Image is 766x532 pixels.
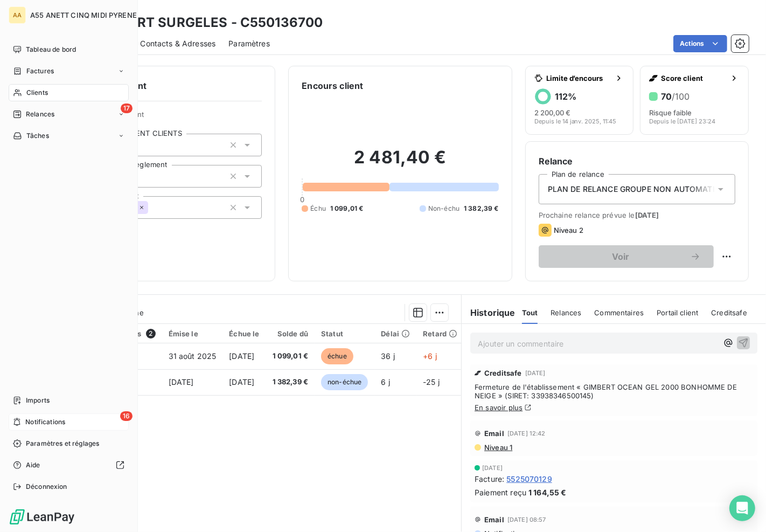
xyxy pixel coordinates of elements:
span: Déconnexion [26,482,67,492]
h6: Informations client [65,79,262,92]
span: Creditsafe [711,308,747,317]
div: Open Intercom Messenger [729,495,755,521]
span: [DATE] [525,370,546,376]
span: 17 [121,103,133,113]
button: Limite d’encours112%2 200,00 €Depuis le 14 janv. 2025, 11:45 [525,66,634,135]
span: 2 200,00 € [534,108,570,117]
span: Fermeture de l'établissement « GIMBERT OCEAN GEL 2000 BONHOMME DE NEIGE » (SIRET: 33938346500145) [475,383,753,400]
div: Échue le [229,329,259,338]
span: Relances [26,109,54,119]
span: Portail client [657,308,698,317]
span: Non-échu [428,204,459,213]
span: [DATE] 12:42 [507,430,546,437]
span: Aide [26,460,40,470]
span: 6 j [381,377,389,386]
span: non-échue [321,374,368,390]
button: Voir [539,245,714,268]
span: Tableau de bord [26,45,76,54]
span: 5525070129 [506,473,552,485]
span: Tâches [26,131,49,141]
div: Délai [381,329,410,338]
span: 16 [120,411,133,421]
span: A55 ANETT CINQ MIDI PYRENEES [30,11,145,19]
span: Contacts & Adresses [140,38,215,49]
div: Statut [321,329,368,338]
span: Niveau 1 [483,443,512,452]
div: Solde dû [273,329,309,338]
h6: Relance [539,155,735,168]
span: 1 382,39 € [464,204,499,213]
span: 1 382,39 € [273,377,309,388]
span: Creditsafe [484,369,522,377]
span: Risque faible [649,108,692,117]
div: Émise le [169,329,217,338]
span: Factures [26,66,54,76]
span: [DATE] 08:57 [507,516,546,523]
span: /100 [672,91,690,102]
span: PLAN DE RELANCE GROUPE NON AUTOMATIQUE [548,184,731,195]
span: Paramètres [228,38,270,49]
span: Relances [551,308,581,317]
span: 31 août 2025 [169,351,217,361]
div: Retard [423,329,457,338]
span: [DATE] [482,465,503,471]
span: Prochaine relance prévue le [539,211,735,219]
a: En savoir plus [475,403,523,412]
span: -25 j [423,377,440,386]
span: Email [484,515,504,524]
span: Propriétés Client [87,110,262,125]
span: Niveau 2 [554,226,583,234]
span: Paiement reçu [475,487,526,498]
span: [DATE] [169,377,194,386]
span: Voir [552,252,690,261]
span: Score client [661,74,726,82]
span: Imports [26,396,50,405]
span: Paramètres et réglages [26,439,99,448]
button: Actions [673,35,727,52]
span: Clients [26,88,48,98]
span: [DATE] [635,211,659,219]
span: 0 [300,195,304,204]
span: Facture : [475,473,504,485]
span: [DATE] [229,377,254,386]
span: +6 j [423,351,437,361]
div: AA [9,6,26,24]
span: 1 099,01 € [273,351,309,362]
span: 2 [146,329,156,338]
h6: 112 % [555,91,576,102]
a: Aide [9,457,129,474]
span: 1 164,55 € [528,487,567,498]
span: Commentaires [594,308,644,317]
h6: Historique [462,306,516,319]
button: Score client70/100Risque faibleDepuis le [DATE] 23:24 [640,66,749,135]
span: [DATE] [229,351,254,361]
h6: 70 [661,91,690,102]
span: 36 j [381,351,395,361]
h2: 2 481,40 € [302,147,498,179]
span: Limite d’encours [546,74,611,82]
span: Notifications [25,417,65,427]
span: Échu [310,204,326,213]
span: 1 099,01 € [330,204,364,213]
h6: Encours client [302,79,363,92]
span: Depuis le [DATE] 23:24 [649,118,715,125]
img: Logo LeanPay [9,508,75,526]
span: Tout [522,308,538,317]
h3: GIMBERT SURGELES - C550136700 [95,13,323,32]
input: Ajouter une valeur [148,203,157,212]
span: Email [484,429,504,438]
span: échue [321,348,353,364]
